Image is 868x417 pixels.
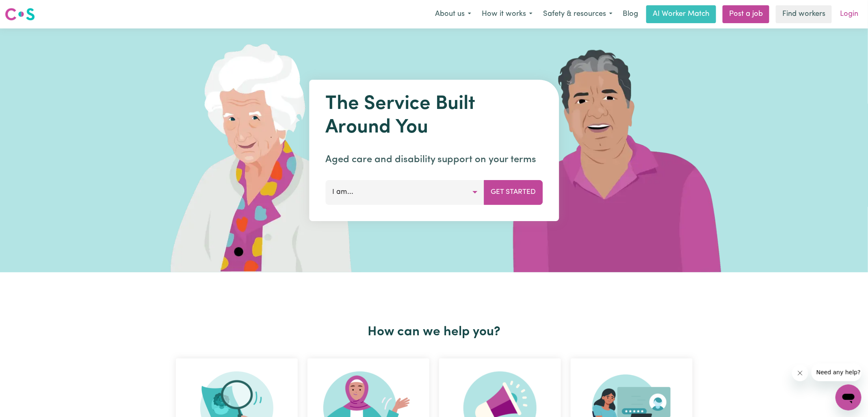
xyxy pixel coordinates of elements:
button: How it works [476,6,538,23]
p: Aged care and disability support on your terms [325,152,543,167]
a: Post a job [723,5,769,23]
a: Careseekers logo [5,5,35,24]
h2: How can we help you? [171,324,697,340]
iframe: Button to launch messaging window [836,384,862,410]
img: Careseekers logo [5,7,35,22]
h1: The Service Built Around You [325,93,543,139]
a: Find workers [776,5,832,23]
button: Safety & resources [538,6,618,23]
a: AI Worker Match [646,5,716,23]
button: I am... [325,180,484,204]
iframe: Message from company [812,363,862,381]
button: About us [430,6,476,23]
a: Login [835,5,863,23]
iframe: Close message [792,365,808,381]
button: Get Started [484,180,543,204]
a: Blog [618,5,643,23]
